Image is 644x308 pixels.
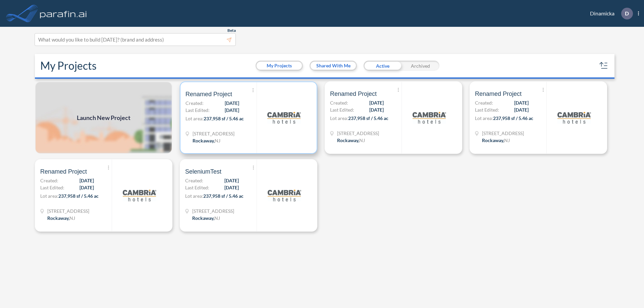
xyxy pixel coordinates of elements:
span: Renamed Project [475,90,522,98]
button: sort [598,60,609,71]
a: Launch New Project [35,81,172,154]
span: NJ [214,215,220,221]
span: [DATE] [79,184,94,191]
span: Last Edited: [475,106,499,113]
span: [DATE] [514,106,529,113]
span: Rockaway , [193,138,215,143]
span: Rockaway , [337,137,359,143]
span: NJ [215,138,220,143]
span: [DATE] [369,99,384,106]
img: logo [123,179,156,212]
img: logo [39,7,88,20]
span: 321 Mt Hope Ave [482,130,524,137]
button: My Projects [257,62,302,70]
span: Created: [330,99,348,106]
span: Lot area: [330,115,348,121]
span: Created: [40,177,58,184]
span: [DATE] [225,100,239,107]
img: logo [268,179,301,212]
span: Created: [185,177,203,184]
span: Lot area: [475,115,493,121]
span: Lot area: [185,193,203,199]
div: Active [364,61,401,71]
div: Dinamicka [580,8,639,19]
p: D [625,10,629,16]
button: Shared With Me [311,62,356,70]
span: Created: [475,99,493,106]
span: Last Edited: [40,184,64,191]
img: logo [413,101,446,134]
span: NJ [69,215,75,221]
h2: My Projects [40,59,97,72]
span: 321 Mt Hope Ave [193,130,234,137]
span: 237,958 sf / 5.46 ac [203,193,244,199]
span: Renamed Project [40,168,87,176]
span: Last Edited: [330,106,354,113]
img: logo [267,101,301,134]
span: NJ [359,137,365,143]
span: 237,958 sf / 5.46 ac [58,193,99,199]
span: [DATE] [514,99,529,106]
span: Launch New Project [77,113,130,122]
span: 237,958 sf / 5.46 ac [493,115,533,121]
div: Archived [401,61,439,71]
span: Rockaway , [482,137,504,143]
div: Rockaway, NJ [192,214,220,222]
span: Beta [227,28,236,33]
div: Rockaway, NJ [193,137,220,144]
span: Lot area: [40,193,58,199]
span: Renamed Project [330,90,377,98]
span: SeleniumTest [185,168,221,176]
span: Rockaway , [47,215,69,221]
span: [DATE] [224,184,239,191]
span: 237,958 sf / 5.46 ac [348,115,388,121]
span: 237,958 sf / 5.46 ac [204,116,244,121]
img: logo [557,101,591,134]
span: 321 Mt Hope Ave [47,207,89,214]
div: Rockaway, NJ [337,137,365,144]
span: [DATE] [225,107,239,114]
span: Last Edited: [185,107,210,114]
span: Last Edited: [185,184,209,191]
span: NJ [504,137,510,143]
span: [DATE] [224,177,239,184]
img: add [35,81,172,154]
span: Created: [185,100,204,107]
span: 321 Mt Hope Ave [337,130,379,137]
div: Rockaway, NJ [47,214,75,222]
span: [DATE] [79,177,94,184]
span: Lot area: [185,116,204,121]
span: Rockaway , [192,215,214,221]
span: [DATE] [369,106,384,113]
div: Rockaway, NJ [482,137,510,144]
span: Renamed Project [185,90,232,98]
span: 321 Mt Hope Ave [192,207,234,214]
